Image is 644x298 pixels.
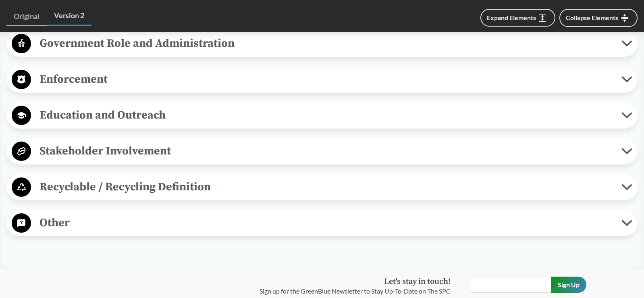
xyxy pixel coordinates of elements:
strong: Let's stay in touch! [384,277,451,287]
span: Other [31,214,621,232]
span: Recyclable / Recycling Definition [31,178,621,196]
button: Collapse Elements [559,9,638,27]
span: Stakeholder Involvement [31,142,621,160]
button: Expand Elements [480,9,555,27]
a: Version 2 [47,6,91,26]
span: Enforcement [31,70,621,88]
a: Original [6,7,47,26]
button: Stakeholder Involvement [9,141,635,162]
button: Government Role and Administration [9,33,635,54]
button: Education and Outreach [9,105,635,126]
span: Government Role and Administration [31,34,621,52]
button: Enforcement [9,69,635,90]
p: Sign up for the GreenBlue Newsletter to Stay Up-To-Date on The SPC [260,286,451,296]
button: Other [9,213,635,233]
span: Education and Outreach [31,106,621,124]
input: Sign Up [551,277,586,293]
button: Recyclable / Recycling Definition [9,177,635,198]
